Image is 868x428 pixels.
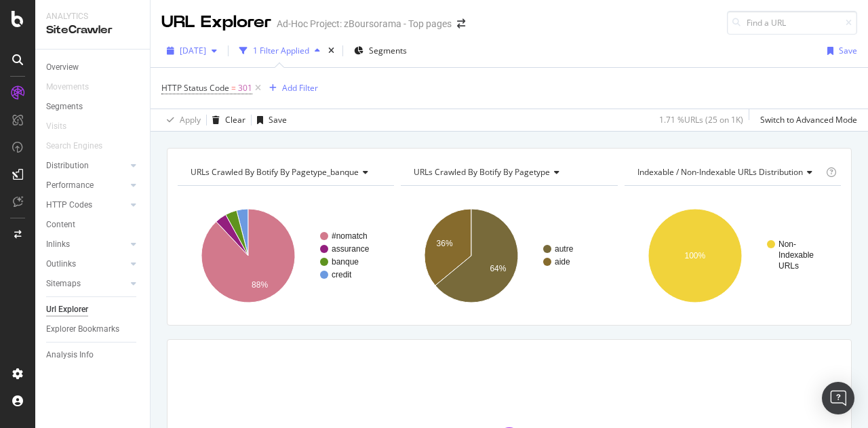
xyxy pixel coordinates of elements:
[46,303,88,317] div: Url Explorer
[46,80,89,94] div: Movements
[760,114,857,125] div: Switch to Advanced Mode
[332,270,352,279] text: credit
[46,60,79,75] div: Overview
[46,348,94,362] div: Analysis Info
[46,303,140,317] a: Url Explorer
[188,161,382,183] h4: URLs Crawled By Botify By pagetype_banque
[180,114,201,125] div: Apply
[178,197,391,315] svg: A chart.
[161,40,222,62] button: [DATE]
[437,239,453,248] text: 36%
[46,22,139,38] div: SiteCrawler
[822,382,854,414] div: Open Intercom Messenger
[161,109,201,131] button: Apply
[684,251,705,260] text: 100%
[191,166,359,178] span: URLs Crawled By Botify By pagetype_banque
[46,277,127,291] a: Sitemaps
[635,161,823,183] h4: Indexable / Non-Indexable URLs Distribution
[238,79,252,98] span: 301
[778,239,796,249] text: Non-
[46,218,75,232] div: Content
[46,322,119,336] div: Explorer Bookmarks
[46,348,140,362] a: Analysis Info
[207,109,245,131] button: Clear
[332,257,359,267] text: banque
[46,80,102,94] a: Movements
[839,45,857,56] div: Save
[625,197,837,315] svg: A chart.
[252,109,287,131] button: Save
[778,261,799,271] text: URLs
[332,244,370,254] text: assurance
[46,119,80,134] a: Visits
[46,139,116,153] a: Search Engines
[46,139,102,153] div: Search Engines
[46,159,89,173] div: Distribution
[234,40,325,62] button: 1 Filter Applied
[46,237,127,252] a: Inlinks
[369,45,407,56] span: Segments
[46,178,94,193] div: Performance
[46,277,81,291] div: Sitemaps
[401,197,614,315] svg: A chart.
[411,161,605,183] h4: URLs Crawled By Botify By pagetype
[46,11,139,22] div: Analytics
[46,100,140,114] a: Segments
[46,60,140,75] a: Overview
[822,40,857,62] button: Save
[225,114,245,125] div: Clear
[161,11,271,34] div: URL Explorer
[277,17,452,31] div: Ad-Hoc Project: zBoursorama - Top pages
[778,250,814,260] text: Indexable
[332,231,368,241] text: #nomatch
[755,109,857,131] button: Switch to Advanced Mode
[46,100,83,114] div: Segments
[414,166,550,178] span: URLs Crawled By Botify By pagetype
[555,257,570,267] text: aide
[161,82,229,94] span: HTTP Status Code
[252,280,268,290] text: 88%
[555,244,574,254] text: autre
[727,11,857,35] input: Find a URL
[457,19,465,28] div: arrow-right-arrow-left
[231,82,236,94] span: =
[264,80,318,96] button: Add Filter
[46,119,66,134] div: Visits
[46,322,140,336] a: Explorer Bookmarks
[253,45,309,56] div: 1 Filter Applied
[46,218,140,232] a: Content
[637,166,803,178] span: Indexable / Non-Indexable URLs distribution
[180,45,206,56] span: 2025 Sep. 9th
[349,40,412,62] button: Segments
[46,159,127,173] a: Distribution
[46,198,127,212] a: HTTP Codes
[46,257,127,271] a: Outlinks
[282,82,318,94] div: Add Filter
[490,264,507,273] text: 64%
[46,178,127,193] a: Performance
[46,198,92,212] div: HTTP Codes
[46,257,76,271] div: Outlinks
[659,114,743,125] div: 1.71 % URLs ( 25 on 1K )
[325,44,337,58] div: times
[269,114,287,125] div: Save
[46,237,70,252] div: Inlinks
